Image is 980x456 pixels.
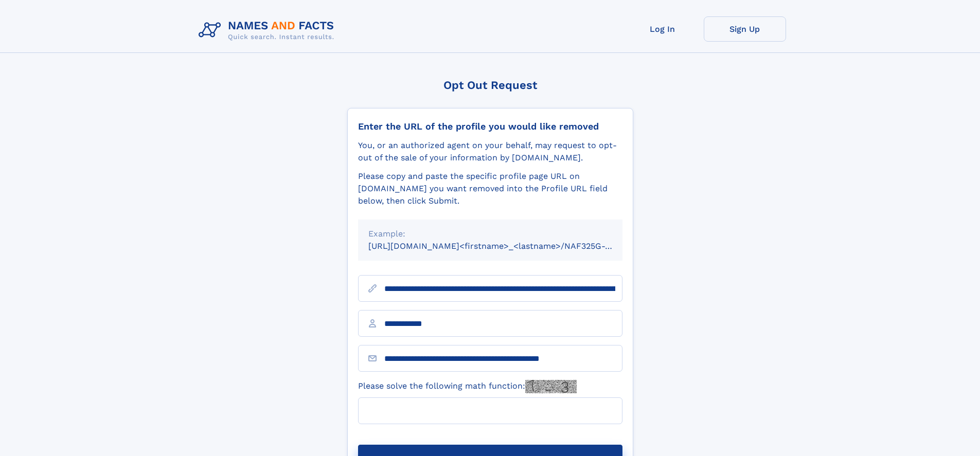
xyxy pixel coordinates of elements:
[621,16,704,42] a: Log In
[347,79,633,92] div: Opt Out Request
[368,241,642,251] small: [URL][DOMAIN_NAME]<firstname>_<lastname>/NAF325G-xxxxxxxx
[358,121,622,132] div: Enter the URL of the profile you would like removed
[358,380,577,393] label: Please solve the following math function:
[704,16,786,42] a: Sign Up
[194,16,343,44] img: Logo Names and Facts
[358,139,622,164] div: You, or an authorized agent on your behalf, may request to opt-out of the sale of your informatio...
[368,228,612,240] div: Example:
[358,170,622,207] div: Please copy and paste the specific profile page URL on [DOMAIN_NAME] you want removed into the Pr...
